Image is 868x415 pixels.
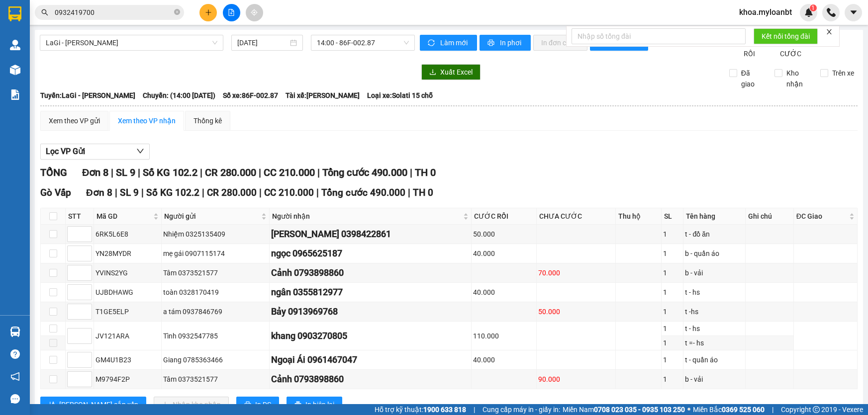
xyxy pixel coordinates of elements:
[421,64,481,80] button: downloadXuất Excel
[722,406,765,414] strong: 0369 525 060
[96,287,160,298] div: UJBDHAWG
[120,187,139,198] span: SL 9
[8,6,21,21] img: logo-vxr
[685,323,744,334] div: t - hs
[538,267,614,278] div: 70.000
[174,8,180,17] span: close-circle
[367,90,433,101] span: Loại xe: Solati 15 chỗ
[685,337,744,348] div: t =- hs
[271,353,470,367] div: Ngoại Ái 0961467047
[94,283,162,302] td: UJBDHAWG
[96,306,160,317] div: T1GE5ELP
[480,35,531,51] button: printerIn phơi
[737,68,767,89] span: Đã giao
[429,69,436,77] span: download
[96,267,160,278] div: YVINS2YG
[154,397,229,413] button: downloadNhập kho nhận
[473,287,535,298] div: 40.000
[321,187,405,198] span: Tổng cước 490.000
[685,229,744,240] div: t - đồ ăn
[474,404,475,415] span: |
[473,229,535,240] div: 50.000
[827,8,836,17] img: phone-icon
[428,39,436,47] span: sync
[59,399,138,410] span: [PERSON_NAME] sắp xếp
[663,374,681,385] div: 1
[271,227,470,241] div: [PERSON_NAME] 0398422861
[163,229,267,240] div: Nhiệm 0325135409
[255,399,271,410] span: In DS
[482,404,560,415] span: Cung cấp máy in - giấy in:
[223,4,240,21] button: file-add
[236,397,279,413] button: printerIn DS
[200,166,202,178] span: |
[746,208,794,225] th: Ghi chú
[111,166,113,178] span: |
[423,406,466,414] strong: 1900 633 818
[317,35,409,50] span: 14:00 - 86F-002.87
[118,115,176,126] div: Xem theo VP nhận
[143,166,197,178] span: Số KG 102.2
[272,211,462,222] span: Người nhận
[316,187,319,198] span: |
[251,9,258,16] span: aim
[146,187,199,198] span: Số KG 102.2
[96,211,151,222] span: Mã GD
[782,68,812,89] span: Kho nhận
[271,266,470,280] div: Cảnh 0793898860
[271,305,470,319] div: Bảy 0913969768
[305,399,334,410] span: In biên lai
[163,354,267,365] div: Giang 0785363466
[94,350,162,370] td: GM4U1B23
[685,287,744,298] div: t - hs
[563,404,685,415] span: Miền Nam
[294,401,301,409] span: printer
[205,9,212,16] span: plus
[207,187,257,198] span: CR 280.000
[685,374,744,385] div: b - vải
[813,406,820,413] span: copyright
[663,306,681,317] div: 1
[663,337,681,348] div: 1
[138,166,140,178] span: |
[500,37,523,48] span: In phơi
[754,28,818,44] button: Kết nối tổng đài
[731,6,800,18] span: khoa.myloanbt
[228,9,235,16] span: file-add
[96,354,160,365] div: GM4U1B23
[271,247,470,260] div: ngọc 0965625187
[94,370,162,389] td: M9794F2P
[264,166,315,178] span: CC 210.000
[322,166,407,178] span: Tổng cước 490.000
[10,372,20,381] span: notification
[796,211,847,222] span: ĐC Giao
[693,404,765,415] span: Miền Bắc
[202,187,204,198] span: |
[487,39,496,47] span: printer
[440,37,469,48] span: Làm mới
[163,267,267,278] div: Tâm 0373521577
[96,331,160,341] div: JV121ARA
[41,9,48,16] span: search
[685,248,744,259] div: b - quần áo
[244,401,251,409] span: printer
[663,229,681,240] div: 1
[246,4,263,21] button: aim
[271,329,470,343] div: khang 0903270805
[828,68,858,79] span: Trên xe
[410,166,412,178] span: |
[663,267,681,278] div: 1
[82,166,108,178] span: Đơn 8
[96,229,160,240] div: 6RK5L6E8
[115,187,117,198] span: |
[164,211,259,222] span: Người gửi
[538,374,614,385] div: 90.000
[826,28,833,35] span: close
[10,65,20,75] img: warehouse-icon
[193,115,222,126] div: Thống kê
[40,187,71,198] span: Gò Vấp
[94,244,162,263] td: YN28MYDR
[538,306,614,317] div: 50.000
[10,89,20,100] img: solution-icon
[662,208,683,225] th: SL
